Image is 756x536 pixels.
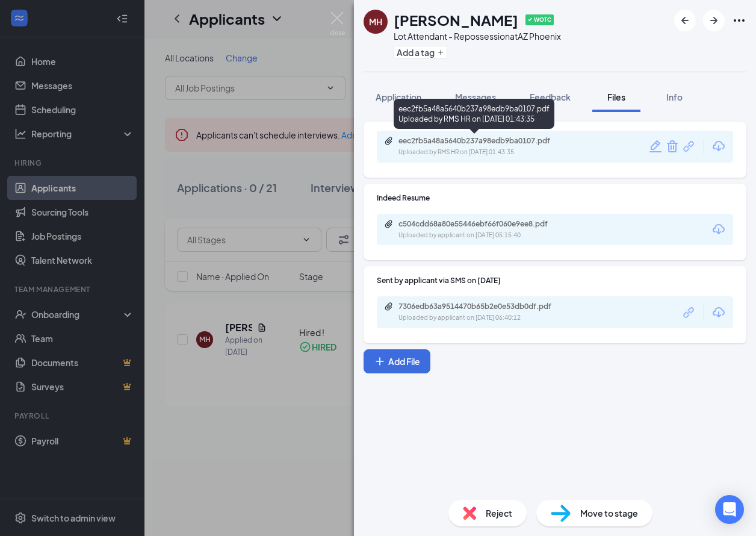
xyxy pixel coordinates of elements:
div: Indeed Resume [377,193,733,203]
span: Reject [486,506,512,520]
span: Application [376,92,421,102]
svg: Link [681,305,697,320]
div: eec2fb5a48a5640b237a98edb9ba0107.pdf [398,136,567,146]
svg: Download [711,305,726,320]
span: ✔ WOTC [525,14,554,25]
a: Paperclip7306edb63a9514470b65b2e0e53db0df.pdfUploaded by applicant on [DATE] 06:40:12 [384,302,579,323]
a: Paperclipeec2fb5a48a5640b237a98edb9ba0107.pdfUploaded by RMS HR on [DATE] 01:43:35 [384,136,579,157]
div: Uploaded by applicant on [DATE] 05:15:40 [398,231,579,240]
div: 7306edb63a9514470b65b2e0e53db0df.pdf [398,302,567,311]
span: Feedback [530,92,571,102]
svg: Paperclip [384,302,394,311]
div: MH [369,16,382,28]
button: ArrowLeftNew [674,10,696,31]
button: PlusAdd a tag [394,46,447,58]
span: Move to stage [580,506,638,520]
div: Sent by applicant via SMS on [DATE] [377,275,733,285]
button: ArrowRight [703,10,725,31]
span: Info [666,92,683,102]
button: Add FilePlus [364,349,430,373]
div: Lot Attendant - Repossession at AZ Phoenix [394,30,561,42]
svg: Plus [437,49,444,56]
h1: [PERSON_NAME] [394,10,518,30]
span: Messages [455,92,496,102]
svg: Plus [374,355,386,367]
div: Uploaded by RMS HR on [DATE] 01:43:35 [398,148,579,157]
a: Paperclipc504cdd68a80e55446ebf66f060e9ee8.pdfUploaded by applicant on [DATE] 05:15:40 [384,219,579,240]
span: Files [607,92,625,102]
div: Open Intercom Messenger [715,495,744,524]
svg: Trash [665,139,680,154]
svg: Ellipses [732,13,746,28]
svg: Paperclip [384,136,394,146]
svg: ArrowLeftNew [678,13,692,28]
svg: Paperclip [384,219,394,229]
svg: Pencil [648,139,663,154]
svg: Download [711,222,726,237]
div: c504cdd68a80e55446ebf66f060e9ee8.pdf [398,219,567,229]
div: Uploaded by applicant on [DATE] 06:40:12 [398,313,579,323]
svg: Download [711,139,726,154]
svg: Link [681,139,697,154]
svg: ArrowRight [707,13,721,28]
div: eec2fb5a48a5640b237a98edb9ba0107.pdf Uploaded by RMS HR on [DATE] 01:43:35 [394,99,554,129]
